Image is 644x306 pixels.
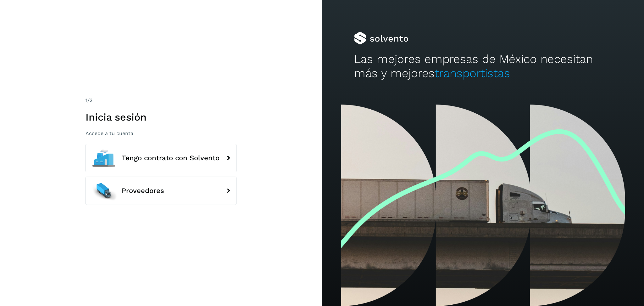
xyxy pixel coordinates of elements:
[86,111,236,123] h1: Inicia sesión
[122,187,164,195] span: Proveedores
[86,144,236,172] button: Tengo contrato con Solvento
[86,97,236,104] div: /2
[86,177,236,205] button: Proveedores
[86,130,236,136] p: Accede a tu cuenta
[86,97,87,103] span: 1
[354,52,612,80] h2: Las mejores empresas de México necesitan más y mejores
[122,154,219,162] span: Tengo contrato con Solvento
[435,66,510,80] span: transportistas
